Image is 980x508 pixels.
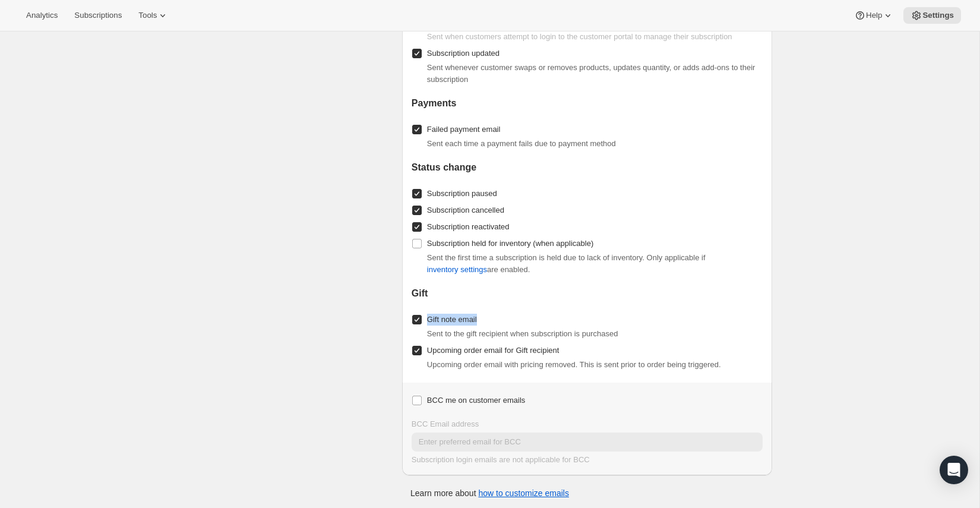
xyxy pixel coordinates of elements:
[412,288,763,299] h2: Gift
[847,7,901,24] button: Help
[940,456,968,484] div: Open Intercom Messenger
[427,206,504,214] span: Subscription cancelled
[19,7,65,24] button: Analytics
[420,260,494,279] button: inventory settings
[427,189,497,198] span: Subscription paused
[412,455,590,464] span: Subscription login emails are not applicable for BCC
[427,396,525,405] span: BCC me on customer emails
[478,488,569,498] a: how to customize emails
[427,32,732,41] span: Sent when customers attempt to login to the customer portal to manage their subscription
[866,11,882,20] span: Help
[412,97,763,109] h2: Payments
[412,419,479,428] span: BCC Email address
[427,315,477,324] span: Gift note email
[412,162,763,173] h2: Status change
[903,7,961,24] button: Settings
[427,253,706,274] span: Sent the first time a subscription is held due to lack of inventory. Only applicable if are enabled.
[26,11,58,20] span: Analytics
[138,11,157,20] span: Tools
[427,346,559,355] span: Upcoming order email for Gift recipient
[427,264,487,276] span: inventory settings
[427,49,500,58] span: Subscription updated
[412,433,763,452] input: Enter preferred email for BCC
[922,11,954,20] span: Settings
[427,125,501,134] span: Failed payment email
[427,239,593,248] span: Subscription held for inventory (when applicable)
[427,63,755,84] span: Sent whenever customer swaps or removes products, updates quantity, or adds add-ons to their subs...
[427,329,618,338] span: Sent to the gift recipient when subscription is purchased
[74,11,122,20] span: Subscriptions
[131,7,176,24] button: Tools
[427,139,616,148] span: Sent each time a payment fails due to payment method
[427,222,510,231] span: Subscription reactivated
[427,360,721,369] span: Upcoming order email with pricing removed. This is sent prior to order being triggered.
[410,487,569,499] p: Learn more about
[67,7,129,24] button: Subscriptions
